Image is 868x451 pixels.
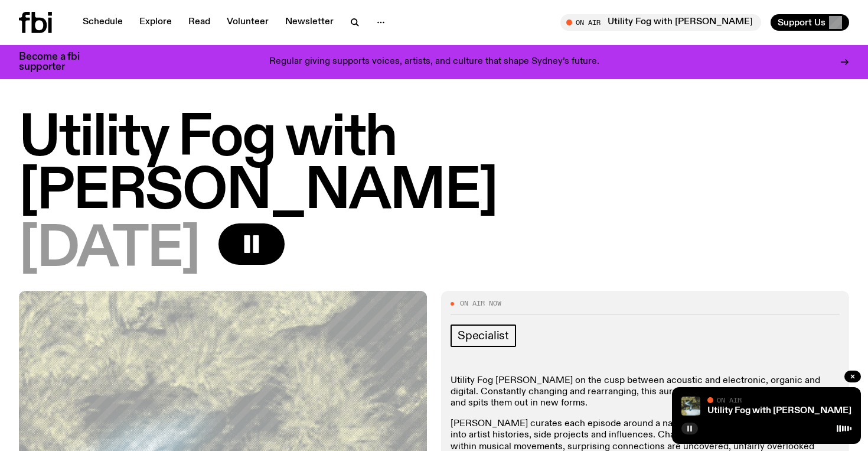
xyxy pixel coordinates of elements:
[560,14,761,31] button: On AirUtility Fog with [PERSON_NAME]
[778,17,825,28] span: Support Us
[460,300,501,307] span: On Air Now
[771,14,849,31] button: Support Us
[132,14,179,31] a: Explore
[707,406,851,416] a: Utility Fog with [PERSON_NAME]
[269,57,599,67] p: Regular giving supports voices, artists, and culture that shape Sydney’s future.
[181,14,217,31] a: Read
[19,112,849,219] h1: Utility Fog with [PERSON_NAME]
[76,14,130,31] a: Schedule
[451,375,840,410] p: Utility Fog [PERSON_NAME] on the cusp between acoustic and electronic, organic and digital. Const...
[681,397,700,416] img: Cover of Corps Citoyen album Barrani
[220,14,276,31] a: Volunteer
[458,329,509,342] span: Specialist
[278,14,341,31] a: Newsletter
[19,223,200,277] span: [DATE]
[451,325,516,347] a: Specialist
[19,52,94,72] h3: Become a fbi supporter
[717,396,742,404] span: On Air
